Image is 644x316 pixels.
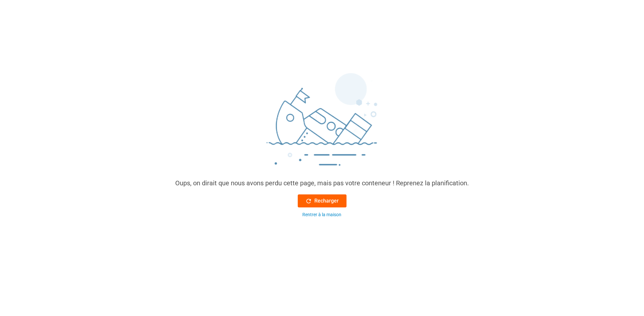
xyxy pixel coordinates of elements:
[298,194,347,207] button: Recharger
[303,212,342,217] font: Rentrer à la maison
[175,179,469,187] font: Oups, on dirait que nous avons perdu cette page, mais pas votre conteneur ! Reprenez la planifica...
[225,70,420,178] img: sinking_ship.png
[315,198,339,204] font: Recharger
[298,211,347,218] button: Rentrer à la maison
